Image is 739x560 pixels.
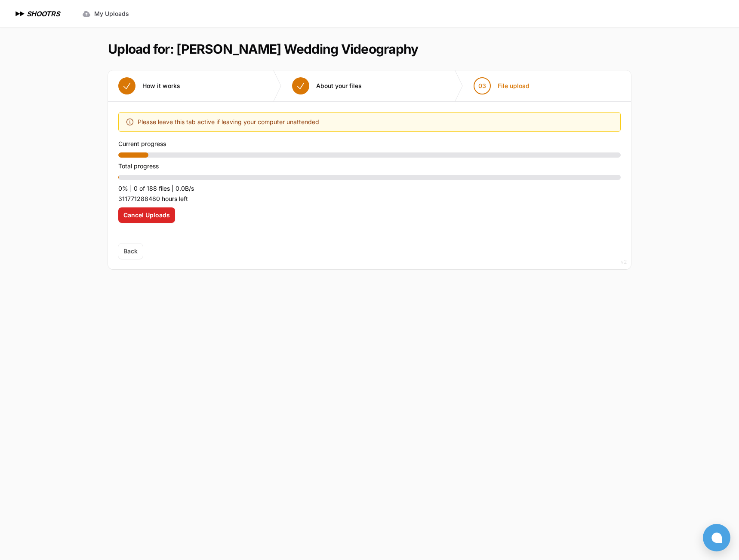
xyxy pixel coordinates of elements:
[118,161,621,171] p: Total progress
[118,207,175,223] button: Cancel Uploads
[77,6,134,21] a: My Uploads
[118,139,621,149] p: Current progress
[123,211,170,219] span: Cancel Uploads
[282,70,372,101] button: About your files
[621,257,627,267] div: v2
[108,41,418,57] h1: Upload for: [PERSON_NAME] Wedding Videography
[14,9,27,19] img: SHOOTRS
[463,70,540,101] button: 03 File upload
[27,9,60,19] h1: SHOOTRS
[478,82,486,90] span: 03
[142,82,180,90] span: How it works
[316,82,362,90] span: About your files
[118,183,621,194] p: 0% | 0 of 188 files | 0.0B/s
[118,194,621,204] p: 311771288480 hours left
[703,524,730,551] button: Open chat window
[108,70,191,101] button: How it works
[498,82,530,90] span: File upload
[94,9,129,18] span: My Uploads
[138,117,319,127] span: Please leave this tab active if leaving your computer unattended
[14,9,60,19] a: SHOOTRS SHOOTRS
